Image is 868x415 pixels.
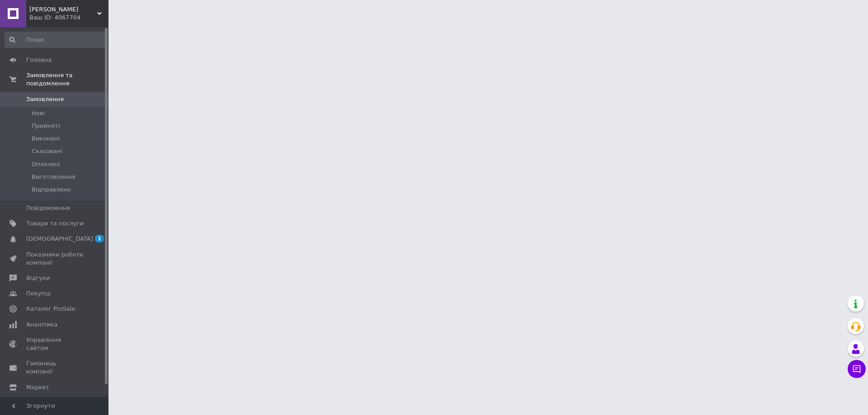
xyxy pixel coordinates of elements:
[26,251,84,267] span: Показники роботи компанії
[26,71,108,88] span: Замовлення та повідомлення
[32,122,60,130] span: Прийняті
[26,359,84,376] span: Гаманець компанії
[26,56,52,64] span: Головна
[32,186,71,194] span: Відправлено
[29,14,108,22] div: Ваш ID: 4067704
[32,109,45,117] span: Нові
[26,204,70,212] span: Повідомлення
[26,336,84,352] span: Управління сайтом
[26,383,49,392] span: Маркет
[32,147,62,155] span: Скасовані
[32,135,60,143] span: Виконані
[29,5,97,14] span: Фуджіфільм Овруч
[26,274,50,282] span: Відгуки
[32,173,75,181] span: Виготовлення
[26,95,64,103] span: Замовлення
[26,219,84,228] span: Товари та послуги
[95,235,104,242] span: 1
[26,235,93,243] span: [DEMOGRAPHIC_DATA]
[5,32,107,48] input: Пошук
[848,360,866,378] button: Чат з покупцем
[26,321,57,329] span: Аналітика
[26,305,75,313] span: Каталог ProSale
[32,160,60,168] span: Оплачені
[26,289,51,298] span: Покупці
